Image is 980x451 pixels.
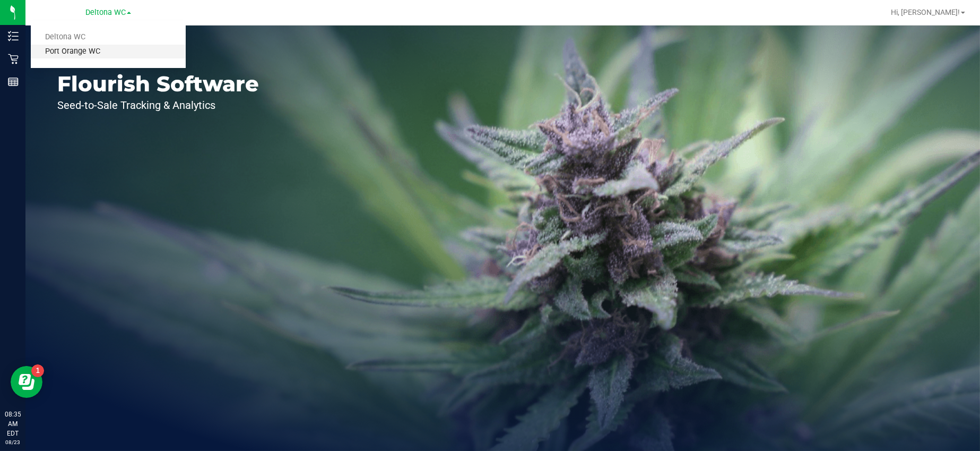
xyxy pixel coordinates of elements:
[31,364,44,377] iframe: Resource center unread badge
[8,54,19,64] inline-svg: Retail
[31,30,186,45] a: Deltona WC
[891,8,960,16] span: Hi, [PERSON_NAME]!
[11,366,42,398] iframe: Resource center
[8,31,19,41] inline-svg: Inventory
[57,73,259,95] p: Flourish Software
[31,45,186,59] a: Port Orange WC
[85,8,126,17] span: Deltona WC
[5,410,21,438] p: 08:35 AM EDT
[5,438,21,446] p: 08/23
[57,100,259,110] p: Seed-to-Sale Tracking & Analytics
[8,76,19,87] inline-svg: Reports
